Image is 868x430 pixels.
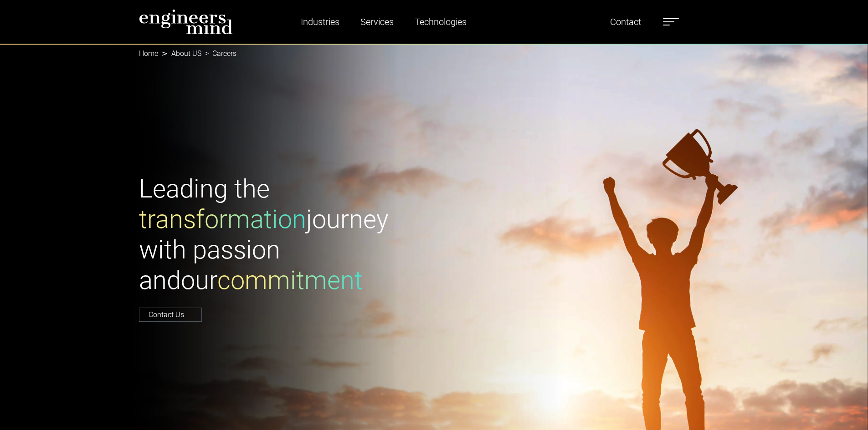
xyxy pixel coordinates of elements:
a: Contact [606,11,645,32]
a: Industries [297,11,343,32]
h1: Leading the journey with passion and our [139,174,429,296]
img: logo [139,9,233,35]
a: Services [357,11,397,32]
span: commitment [217,265,363,295]
a: About US [171,49,201,58]
a: Technologies [411,11,470,32]
li: Careers [201,48,236,59]
span: transformation [139,204,306,234]
a: Contact Us [139,308,202,322]
a: Home [139,49,158,58]
nav: breadcrumb [139,44,729,64]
